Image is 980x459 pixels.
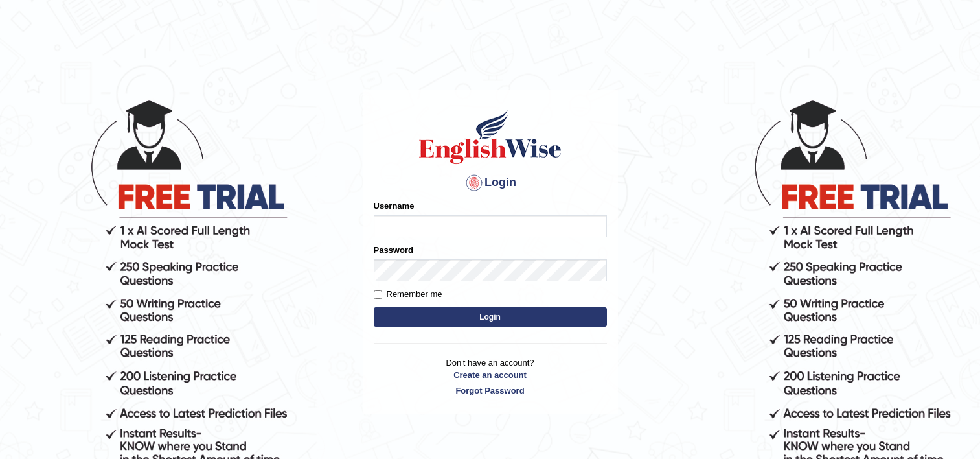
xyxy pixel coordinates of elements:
[374,172,607,193] h4: Login
[374,307,607,327] button: Login
[374,357,607,397] p: Don't have an account?
[374,290,382,299] input: Remember me
[374,200,415,212] label: Username
[374,288,442,301] label: Remember me
[416,108,564,166] img: Logo of English Wise sign in for intelligent practice with AI
[374,244,413,256] label: Password
[374,369,607,381] a: Create an account
[374,384,607,397] a: Forgot Password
